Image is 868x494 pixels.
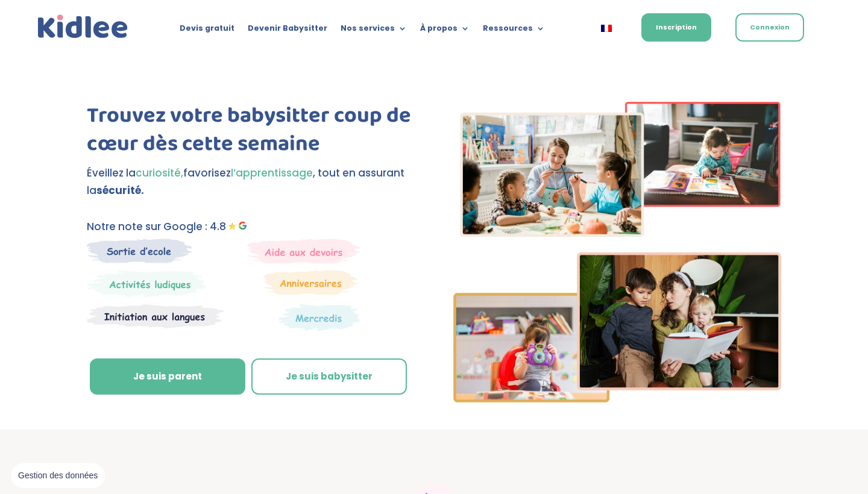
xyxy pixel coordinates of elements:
[641,13,711,42] a: Inscription
[96,183,144,198] strong: sécurité.
[247,239,360,264] img: weekends
[735,13,804,42] a: Connexion
[90,358,245,395] a: Je suis parent
[87,270,206,298] img: Mercredi
[18,471,98,481] span: Gestion des données
[35,12,131,42] a: Kidlee Logo
[420,24,470,37] a: À propos
[278,304,360,331] img: Thematique
[483,24,545,37] a: Ressources
[180,24,234,37] a: Devis gratuit
[263,270,357,295] img: Anniversaire
[136,166,183,180] span: curiosité,
[453,392,781,406] picture: Imgs-2
[251,358,407,395] a: Je suis babysitter
[87,218,415,236] p: Notre note sur Google : 4.8
[87,164,415,199] p: Éveillez la favorisez , tout en assurant la
[35,12,131,42] img: logo_kidlee_bleu
[87,304,224,329] img: Atelier thematique
[231,166,313,180] span: l’apprentissage
[341,24,407,37] a: Nos services
[11,463,105,489] button: Gestion des données
[248,24,327,37] a: Devenir Babysitter
[87,102,415,164] h1: Trouvez votre babysitter coup de cœur dès cette semaine
[601,25,612,32] img: Français
[87,239,192,263] img: Sortie decole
